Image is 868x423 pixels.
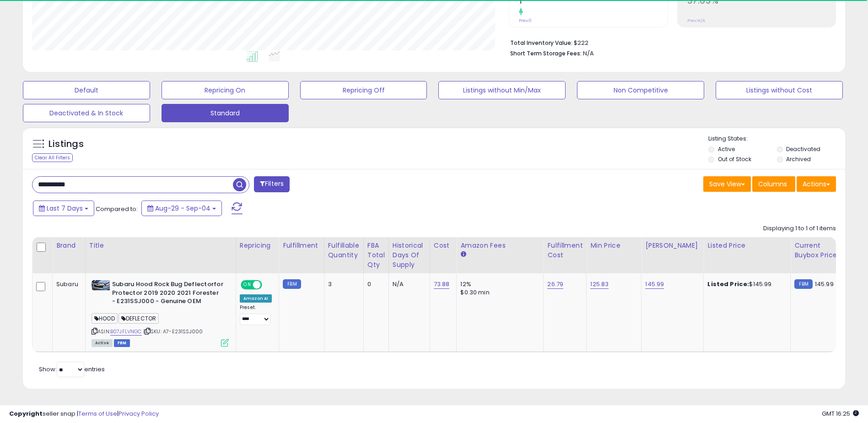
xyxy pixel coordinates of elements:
button: Listings without Min/Max [438,81,566,99]
div: Amazon AI [240,294,272,303]
span: FBM [114,339,130,347]
div: Clear All Filters [32,153,73,162]
b: Subaru Hood Rock Bug Deflectorfor Protector 2019 2020 2021 Forester - E231SSJ000 - Genuine OEM [112,280,223,308]
span: Show: entries [39,365,105,374]
div: 0 [367,280,382,288]
span: Compared to: [96,205,138,213]
div: 3 [328,280,356,288]
label: Deactivated [786,145,820,153]
div: N/A [393,280,423,288]
label: Out of Stock [718,155,751,163]
div: Title [89,241,232,250]
div: $145.99 [707,280,783,288]
div: Brand [56,241,81,250]
div: Fulfillable Quantity [328,241,360,260]
button: Columns [752,176,795,192]
div: Listed Price [707,241,787,250]
button: Deactivated & In Stock [23,104,150,122]
a: 125.83 [590,280,609,289]
div: [PERSON_NAME] [645,241,700,250]
div: Min Price [590,241,637,250]
span: | SKU: A7-E231SSJ000 [143,328,203,335]
span: Aug-29 - Sep-04 [155,204,210,213]
button: Repricing On [162,81,289,99]
p: Listing States: [708,135,845,143]
div: FBA Total Qty [367,241,385,270]
a: Privacy Policy [119,409,159,418]
button: Aug-29 - Sep-04 [141,201,222,216]
a: Terms of Use [78,409,117,418]
small: Prev: N/A [687,18,705,23]
span: Columns [758,179,787,189]
div: Displaying 1 to 1 of 1 items [763,224,836,233]
li: $222 [510,37,829,48]
a: 26.79 [547,280,563,289]
button: Non Competitive [577,81,704,99]
span: OFF [261,281,275,289]
button: Filters [254,176,290,192]
label: Active [718,145,735,153]
div: Fulfillment [283,241,320,250]
button: Listings without Cost [716,81,843,99]
div: ASIN: [92,280,229,346]
label: Archived [786,155,811,163]
span: 2025-09-12 16:25 GMT [822,409,859,418]
div: Historical Days Of Supply [393,241,426,270]
span: All listings currently available for purchase on Amazon [92,339,113,347]
div: seller snap | | [9,410,159,418]
span: ON [242,281,253,289]
a: 145.99 [645,280,664,289]
div: Subaru [56,280,78,288]
button: Actions [797,176,836,192]
button: Default [23,81,150,99]
div: Current Buybox Price [794,241,841,260]
button: Repricing Off [300,81,427,99]
img: 41LB3lhu3lL._SL40_.jpg [92,280,110,290]
a: B07JFLVNGC [110,328,142,336]
button: Save View [703,176,751,192]
small: Prev: 0 [519,18,532,23]
small: FBM [283,279,301,289]
button: Standard [162,104,289,122]
span: 145.99 [815,280,834,288]
h5: Listings [49,138,84,151]
div: Cost [434,241,453,250]
span: DEFLECTOR [119,313,159,324]
small: Amazon Fees. [460,250,466,259]
div: Preset: [240,304,272,325]
b: Total Inventory Value: [510,39,572,47]
div: Repricing [240,241,275,250]
a: 73.88 [434,280,450,289]
b: Listed Price: [707,280,749,288]
strong: Copyright [9,409,43,418]
div: $0.30 min [460,288,536,297]
b: Short Term Storage Fees: [510,49,582,57]
div: 12% [460,280,536,288]
div: Amazon Fees [460,241,539,250]
small: FBM [794,279,812,289]
span: N/A [583,49,594,58]
span: Last 7 Days [47,204,83,213]
button: Last 7 Days [33,201,94,216]
span: HOOD [92,313,118,324]
div: Fulfillment Cost [547,241,582,260]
